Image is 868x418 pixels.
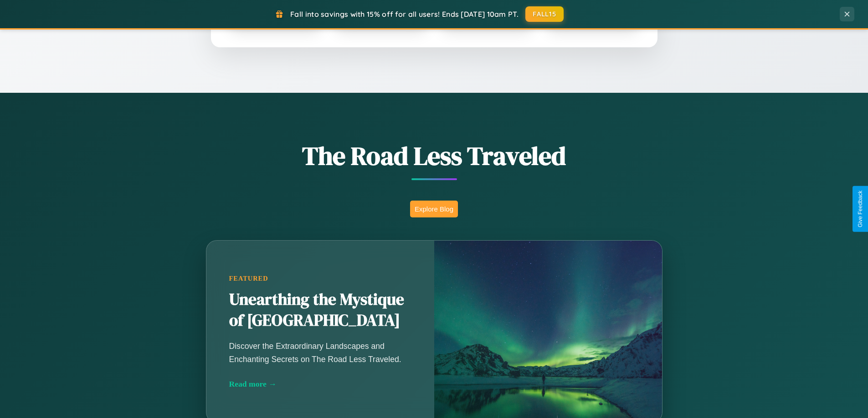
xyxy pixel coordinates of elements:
p: Discover the Extraordinary Landscapes and Enchanting Secrets on The Road Less Traveled. [229,340,411,365]
button: Explore Blog [410,201,458,217]
div: Featured [229,275,411,282]
h1: The Road Less Traveled [161,138,708,173]
span: Fall into savings with 15% off for all users! Ends [DATE] 10am PT. [290,10,519,19]
button: FALL15 [525,6,564,22]
div: Give Feedback [857,191,863,227]
div: Read more → [229,379,411,389]
h2: Unearthing the Mystique of [GEOGRAPHIC_DATA] [229,289,411,331]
